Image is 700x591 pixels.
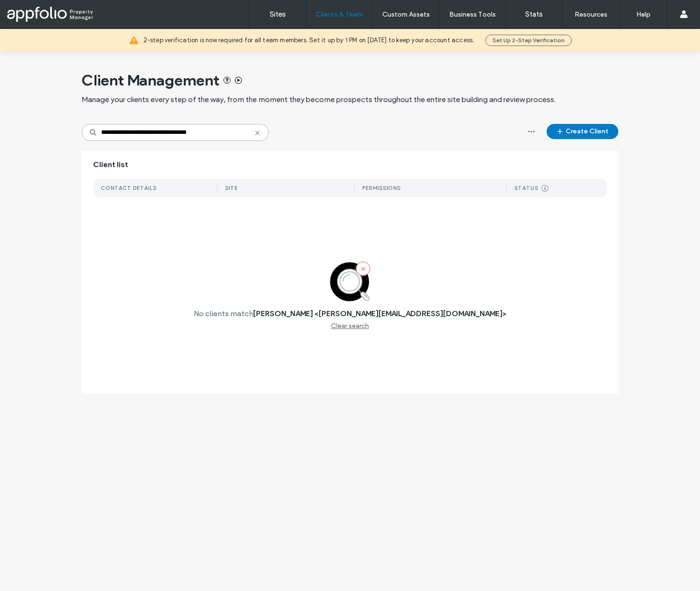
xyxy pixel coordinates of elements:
label: Stats [525,10,543,19]
div: CONTACT DETAILS [101,185,157,191]
button: Create Client [547,124,618,139]
div: Clear search [331,322,369,330]
div: PERMISSIONS [362,185,401,191]
label: Help [636,10,651,19]
span: Client list [93,159,128,170]
label: No clients match [194,309,253,318]
label: Custom Assets [382,10,430,19]
span: Manage your clients every step of the way, from the moment they become prospects throughout the e... [82,94,556,105]
label: [PERSON_NAME] <[PERSON_NAME][EMAIL_ADDRESS][DOMAIN_NAME]> [253,309,507,318]
label: Resources [575,10,607,19]
label: Clients & Team [316,10,363,19]
span: 2-step verification is now required for all team members. Set it up by 1 PM on [DATE] to keep you... [143,36,474,45]
button: Set Up 2-Step Verification [485,35,572,46]
label: Business Tools [449,10,496,19]
div: SITE [225,185,238,191]
label: Sites [270,10,286,19]
span: Help [22,7,41,15]
span: Client Management [82,71,219,90]
div: STATUS [514,185,539,191]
